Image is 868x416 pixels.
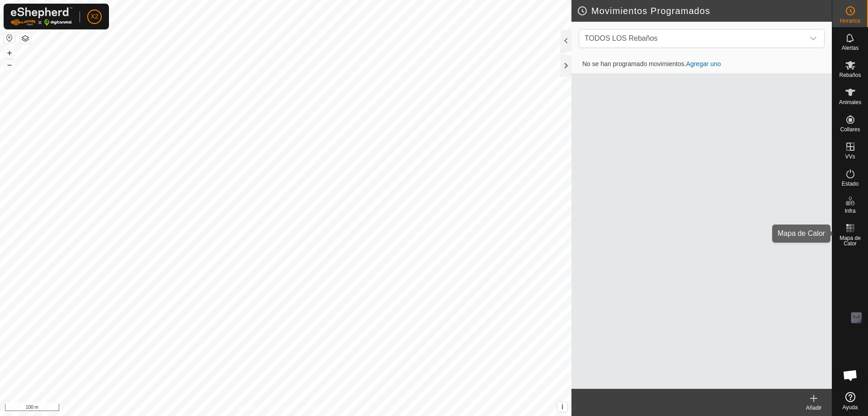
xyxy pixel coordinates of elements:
[835,235,866,246] span: Mapa de Calor
[844,208,855,214] span: Infra
[840,127,860,132] span: Collares
[837,362,864,389] div: Chat abierto
[11,7,72,26] img: Logo Gallagher
[839,100,861,105] span: Animales
[90,12,98,21] span: X2
[804,29,822,48] div: dropdown trigger
[839,72,861,78] span: Rebaños
[832,388,868,414] a: Ayuda
[557,402,567,412] button: i
[4,33,15,43] button: Restablecer Mapa
[585,34,658,42] span: TODOS LOS Rebaños
[4,48,15,58] button: +
[843,405,858,410] span: Ayuda
[4,59,15,70] button: –
[20,33,31,44] button: Capas del Mapa
[239,404,291,412] a: Política de Privacidad
[686,60,721,67] a: Agregar uno
[845,154,855,159] span: VVs
[842,45,859,51] span: Alertas
[302,404,332,412] a: Contáctenos
[842,181,859,186] span: Estado
[840,18,860,24] span: Horarios
[577,5,832,16] h2: Movimientos Programados
[581,29,804,48] span: TODOS LOS Rebaños
[796,404,832,412] div: Añadir
[561,403,563,411] span: i
[575,60,728,67] span: No se han programado movimientos.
